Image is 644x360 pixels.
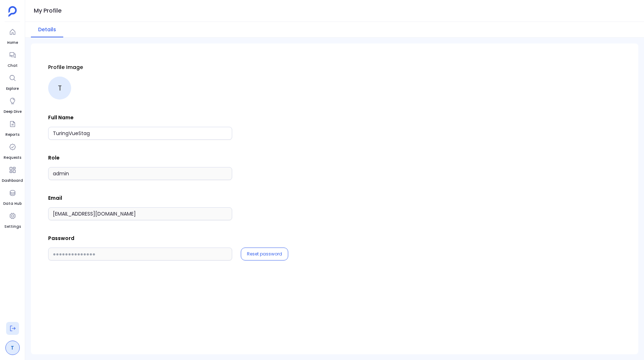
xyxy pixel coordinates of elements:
[5,132,19,138] span: Reports
[2,163,23,184] a: Dashboard
[48,77,71,100] div: T
[4,224,21,230] span: Settings
[31,22,63,37] button: Details
[6,63,19,69] span: Chat
[3,186,22,207] a: Data Hub
[48,114,621,121] p: Full Name
[48,235,621,242] p: Password
[6,71,19,92] a: Explore
[2,178,23,184] span: Dashboard
[4,140,21,161] a: Requests
[5,341,20,355] a: T
[4,94,22,115] a: Deep Dive
[6,86,19,92] span: Explore
[48,207,232,220] input: Email
[48,248,232,260] input: ●●●●●●●●●●●●●●
[8,6,17,17] img: petavue logo
[34,6,61,16] h1: My Profile
[6,26,19,46] a: Home
[4,209,21,230] a: Settings
[48,167,232,180] input: Role
[4,109,22,115] span: Deep Dive
[4,155,21,161] span: Requests
[3,201,22,207] span: Data Hub
[6,40,19,46] span: Home
[48,154,621,161] p: Role
[247,251,282,257] button: Reset password
[48,194,621,202] p: Email
[6,49,19,69] a: Chat
[5,117,19,138] a: Reports
[48,127,232,140] input: Full Name
[48,64,621,71] p: Profile Image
